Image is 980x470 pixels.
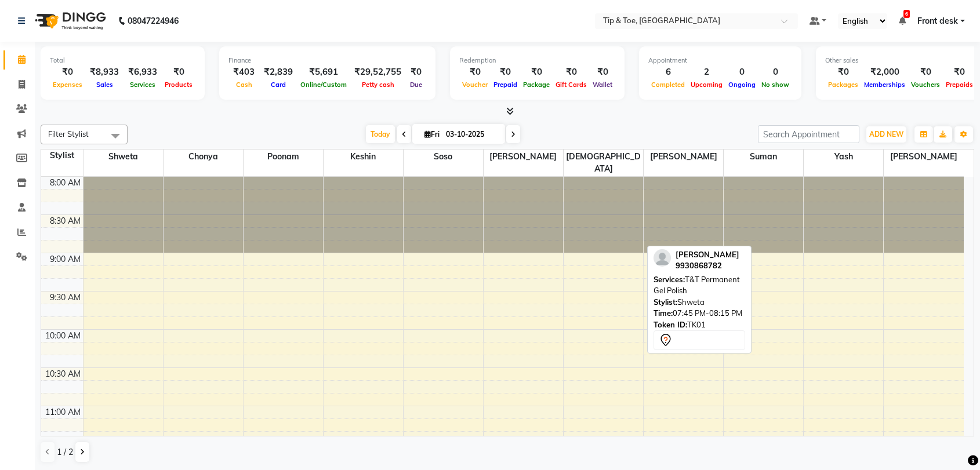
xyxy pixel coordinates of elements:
[648,65,688,79] div: 6
[43,330,83,342] div: 10:00 AM
[908,65,943,79] div: ₹0
[459,65,491,79] div: ₹0
[564,150,643,176] span: [DEMOGRAPHIC_DATA]
[124,65,162,79] div: ₹6,933
[297,65,350,79] div: ₹5,691
[127,81,158,89] span: Services
[943,81,976,89] span: Prepaids
[48,215,83,227] div: 8:30 AM
[162,65,195,79] div: ₹0
[825,65,861,79] div: ₹0
[244,150,323,164] span: poonam
[520,81,553,89] span: Package
[233,81,255,89] span: Cash
[654,275,685,284] span: Services:
[459,81,491,89] span: Voucher
[861,81,908,89] span: Memberships
[484,150,563,164] span: [PERSON_NAME]
[553,65,590,79] div: ₹0
[162,81,195,89] span: Products
[644,150,723,164] span: [PERSON_NAME]
[491,65,520,79] div: ₹0
[654,297,745,308] div: Shweta
[758,65,792,79] div: 0
[43,368,83,380] div: 10:30 AM
[908,81,943,89] span: Vouchers
[48,253,83,265] div: 9:00 AM
[654,319,745,331] div: TK01
[406,65,426,79] div: ₹0
[442,126,500,143] input: 2025-10-03
[491,81,520,89] span: Prepaid
[404,150,483,164] span: soso
[93,81,116,89] span: Sales
[917,15,958,27] span: Front desk
[324,150,403,164] span: Keshin
[350,65,406,79] div: ₹29,52,755
[50,56,195,65] div: Total
[259,65,297,79] div: ₹2,839
[724,150,803,164] span: Suman
[50,65,85,79] div: ₹0
[758,125,859,143] input: Search Appointment
[866,126,906,143] button: ADD NEW
[654,249,671,267] img: profile
[825,81,861,89] span: Packages
[899,16,906,26] a: 6
[228,56,426,65] div: Finance
[676,250,739,259] span: [PERSON_NAME]
[654,308,673,318] span: Time:
[57,446,73,458] span: 1 / 2
[407,81,425,89] span: Due
[30,5,109,37] img: logo
[654,320,687,329] span: Token ID:
[861,65,908,79] div: ₹2,000
[41,150,83,162] div: Stylist
[553,81,590,89] span: Gift Cards
[43,406,83,418] div: 11:00 AM
[648,56,792,65] div: Appointment
[654,275,740,296] span: T&T Permanent Gel Polish
[228,65,259,79] div: ₹403
[943,65,976,79] div: ₹0
[590,81,615,89] span: Wallet
[725,81,758,89] span: Ongoing
[804,150,883,164] span: Yash
[725,65,758,79] div: 0
[654,297,677,307] span: Stylist:
[903,10,910,18] span: 6
[676,260,739,272] div: 9930868782
[268,81,289,89] span: Card
[648,81,688,89] span: Completed
[758,81,792,89] span: No show
[422,130,442,139] span: Fri
[366,125,395,143] span: Today
[688,81,725,89] span: Upcoming
[688,65,725,79] div: 2
[128,5,179,37] b: 08047224946
[359,81,397,89] span: Petty cash
[48,177,83,189] div: 8:00 AM
[85,65,124,79] div: ₹8,933
[654,308,745,319] div: 07:45 PM-08:15 PM
[884,150,964,164] span: [PERSON_NAME]
[869,130,903,139] span: ADD NEW
[164,150,243,164] span: Chonya
[48,129,89,139] span: Filter Stylist
[459,56,615,65] div: Redemption
[297,81,350,89] span: Online/Custom
[84,150,163,164] span: shweta
[520,65,553,79] div: ₹0
[48,292,83,304] div: 9:30 AM
[50,81,85,89] span: Expenses
[590,65,615,79] div: ₹0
